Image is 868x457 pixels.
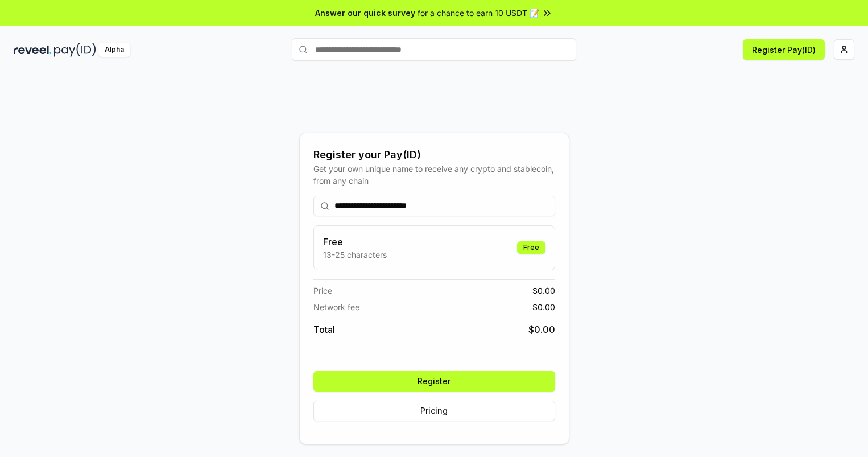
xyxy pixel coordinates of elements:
[418,7,539,19] span: for a chance to earn 10 USDT 📝
[313,163,555,187] div: Get your own unique name to receive any crypto and stablecoin, from any chain
[54,43,96,57] img: pay_id
[98,43,130,57] div: Alpha
[743,39,825,60] button: Register Pay(ID)
[14,43,52,57] img: reveel_dark
[532,301,555,313] span: $ 0.00
[532,285,555,297] span: $ 0.00
[313,301,359,313] span: Network fee
[313,371,555,392] button: Register
[323,249,387,261] p: 13-25 characters
[313,285,332,297] span: Price
[517,241,545,254] div: Free
[315,7,415,19] span: Answer our quick survey
[313,147,555,163] div: Register your Pay(ID)
[313,401,555,421] button: Pricing
[528,323,555,336] span: $ 0.00
[323,235,387,249] h3: Free
[313,323,335,336] span: Total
